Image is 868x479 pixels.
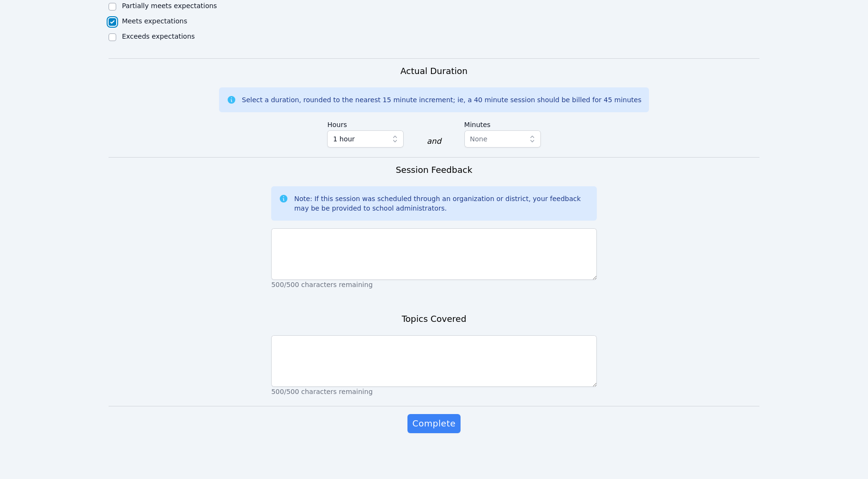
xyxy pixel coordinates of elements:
label: Partially meets expectations [122,2,217,10]
div: and [427,136,441,147]
h3: Actual Duration [400,64,467,78]
label: Hours [327,116,404,130]
label: Meets expectations [122,17,187,25]
h3: Topics Covered [402,312,466,326]
span: None [470,135,488,143]
label: Exceeds expectations [122,32,195,40]
h3: Session Feedback [396,163,472,177]
span: Complete [412,417,455,430]
div: Select a duration, rounded to the nearest 15 minute increment; ie, a 40 minute session should be ... [242,95,641,105]
label: Minutes [464,116,541,130]
p: 500/500 characters remaining [271,387,597,396]
button: 1 hour [327,130,404,148]
button: None [464,130,541,148]
span: 1 hour [333,133,354,145]
div: Note: If this session was scheduled through an organization or district, your feedback may be be ... [294,194,589,213]
p: 500/500 characters remaining [271,280,597,289]
button: Complete [407,414,460,433]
